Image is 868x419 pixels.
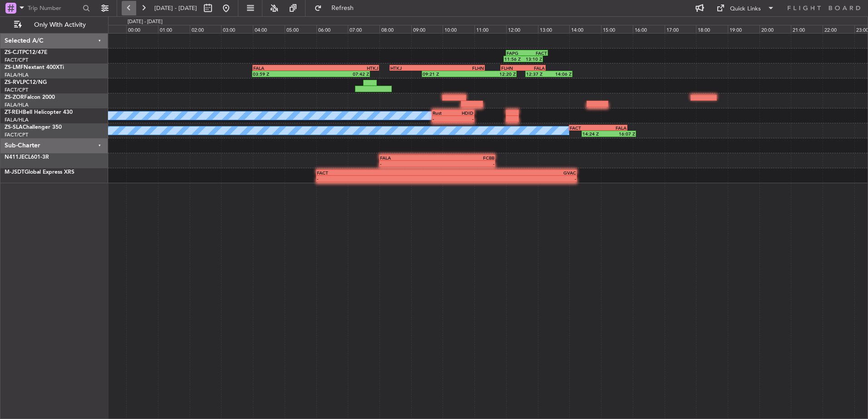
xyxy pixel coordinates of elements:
[190,25,222,33] div: 02:00
[5,65,24,70] span: ZS-LMF
[5,87,28,93] a: FACT/CPT
[665,25,696,33] div: 17:00
[433,110,453,116] div: Rust
[158,25,190,33] div: 01:00
[791,25,823,33] div: 21:00
[598,125,626,131] div: FALA
[549,71,572,77] div: 14:06 Z
[538,25,570,33] div: 13:00
[526,71,549,77] div: 12:37 Z
[380,161,437,166] div: -
[5,170,25,175] span: M-JSDT
[5,155,25,160] span: N411JE
[527,50,547,56] div: FACT
[5,95,55,100] a: ZS-ZORFalcon 2000
[221,25,253,33] div: 03:00
[453,110,473,116] div: HDID
[380,25,411,33] div: 08:00
[423,71,469,77] div: 09:21 Z
[5,95,24,100] span: ZS-ZOR
[128,18,163,26] div: [DATE] - [DATE]
[5,125,62,130] a: ZS-SLAChallenger 350
[311,71,369,77] div: 07:42 Z
[317,176,447,181] div: -
[390,65,437,71] div: HTKJ
[633,25,665,33] div: 16:00
[94,25,126,33] div: 23:00
[5,72,29,78] a: FALA/HLA
[569,25,601,33] div: 14:00
[601,25,633,33] div: 15:00
[5,102,29,108] a: FALA/HLA
[253,25,285,33] div: 04:00
[126,25,158,33] div: 00:00
[759,25,791,33] div: 20:00
[728,25,759,33] div: 19:00
[285,25,316,33] div: 05:00
[453,116,473,122] div: -
[437,65,484,71] div: FLHN
[5,110,23,115] span: ZT-REH
[5,170,74,175] a: M-JSDTGlobal Express XRS
[504,56,523,62] div: 11:56 Z
[823,25,854,33] div: 22:00
[253,71,311,77] div: 03:59 Z
[24,22,96,28] span: Only With Activity
[469,71,515,77] div: 12:20 Z
[380,155,437,161] div: FALA
[5,132,28,138] a: FACT/CPT
[310,1,365,15] button: Refresh
[730,5,761,14] div: Quick Links
[437,161,494,166] div: -
[523,56,542,62] div: 13:10 Z
[411,25,443,33] div: 09:00
[437,155,494,161] div: FCBB
[324,5,362,11] span: Refresh
[446,170,576,175] div: GVAC
[5,110,73,115] a: ZT-REHBell Helicopter 430
[253,65,316,71] div: FALA
[28,1,80,15] input: Trip Number
[5,65,64,70] a: ZS-LMFNextant 400XTi
[10,18,99,32] button: Only With Activity
[5,80,47,85] a: ZS-RVLPC12/NG
[696,25,728,33] div: 18:00
[316,65,379,71] div: HTKJ
[474,25,506,33] div: 11:00
[348,25,380,33] div: 07:00
[582,131,609,136] div: 14:24 Z
[507,50,527,56] div: FAPG
[5,80,23,85] span: ZS-RVL
[446,176,576,181] div: -
[316,25,348,33] div: 06:00
[317,170,447,175] div: FACT
[443,25,474,33] div: 10:00
[5,125,23,130] span: ZS-SLA
[501,65,523,71] div: FLHN
[5,57,28,63] a: FACT/CPT
[5,117,29,123] a: FALA/HLA
[5,50,22,55] span: ZS-CJT
[570,125,598,131] div: FACT
[712,1,779,15] button: Quick Links
[5,50,47,55] a: ZS-CJTPC12/47E
[154,4,197,12] span: [DATE] - [DATE]
[523,65,545,71] div: FALA
[5,155,49,160] a: N411JECL601-3R
[506,25,538,33] div: 12:00
[609,131,635,136] div: 16:07 Z
[433,116,453,122] div: -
